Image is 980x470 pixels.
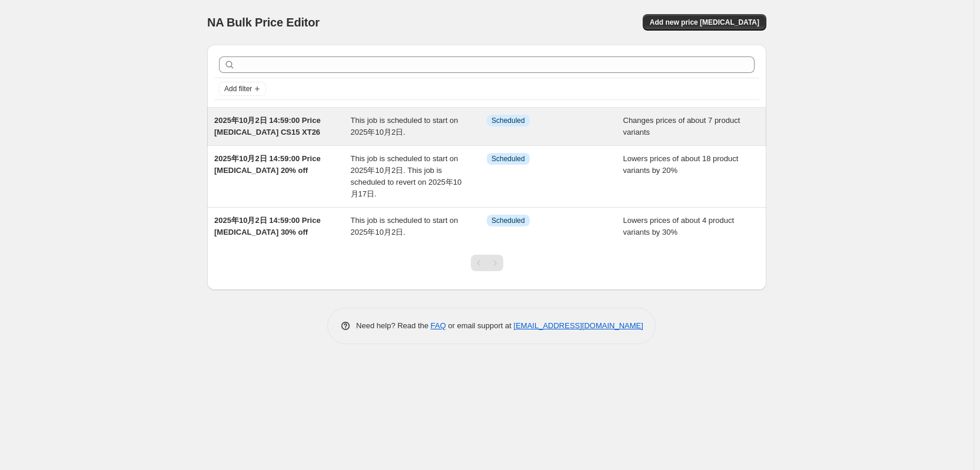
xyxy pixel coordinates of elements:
[623,116,740,136] span: Changes prices of about 7 product variants
[351,116,459,136] span: This job is scheduled to start on 2025年10月2日.
[351,154,462,198] span: This job is scheduled to start on 2025年10月2日. This job is scheduled to revert on 2025年10月17日.
[431,321,446,330] a: FAQ
[356,321,431,330] span: Need help? Read the
[643,14,766,31] button: Add new price [MEDICAL_DATA]
[491,216,525,225] span: Scheduled
[219,82,266,96] button: Add filter
[214,216,321,236] span: 2025年10月2日 14:59:00 Price [MEDICAL_DATA] 30% off
[214,154,321,175] span: 2025年10月2日 14:59:00 Price [MEDICAL_DATA] 20% off
[207,16,320,29] span: NA Bulk Price Editor
[351,216,459,236] span: This job is scheduled to start on 2025年10月2日.
[650,18,759,27] span: Add new price [MEDICAL_DATA]
[471,255,503,271] nav: Pagination
[214,116,321,136] span: 2025年10月2日 14:59:00 Price [MEDICAL_DATA] CS15 XT26
[491,154,525,164] span: Scheduled
[514,321,643,330] a: [EMAIL_ADDRESS][DOMAIN_NAME]
[446,321,514,330] span: or email support at
[623,216,735,236] span: Lowers prices of about 4 product variants by 30%
[491,116,525,125] span: Scheduled
[224,84,252,94] span: Add filter
[623,154,739,175] span: Lowers prices of about 18 product variants by 20%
